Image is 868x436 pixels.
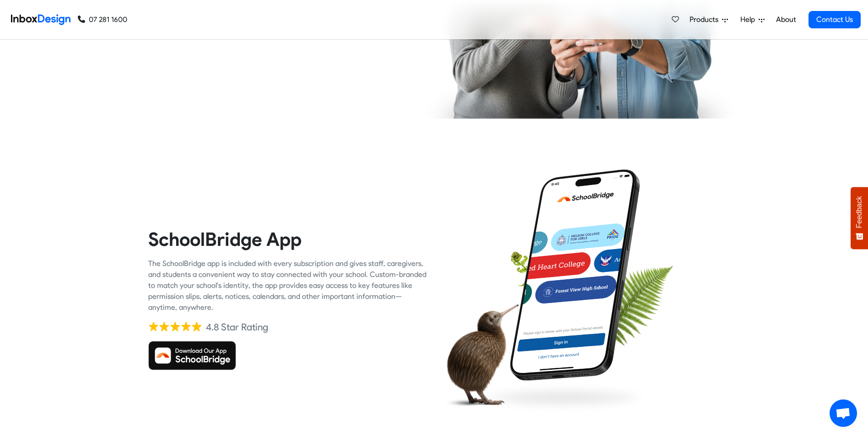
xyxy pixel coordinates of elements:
span: Help [740,14,759,25]
div: Open chat [830,399,857,427]
img: kiwi_bird.png [441,304,519,410]
img: shadow.png [476,379,651,416]
heading: SchoolBridge App [148,228,427,251]
a: 07 281 1600 [78,14,127,25]
a: Contact Us [809,11,861,28]
span: Feedback [855,196,863,228]
a: Products [686,11,732,29]
a: About [773,11,798,29]
button: Feedback - Show survey [851,187,868,249]
img: Download SchoolBridge App [148,341,236,370]
div: The SchoolBridge app is included with every subscription and gives staff, caregivers, and student... [148,258,427,313]
a: Help [737,11,768,29]
div: 4.8 Star Rating [206,320,268,334]
img: phone.png [500,168,650,382]
span: Products [690,14,722,25]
